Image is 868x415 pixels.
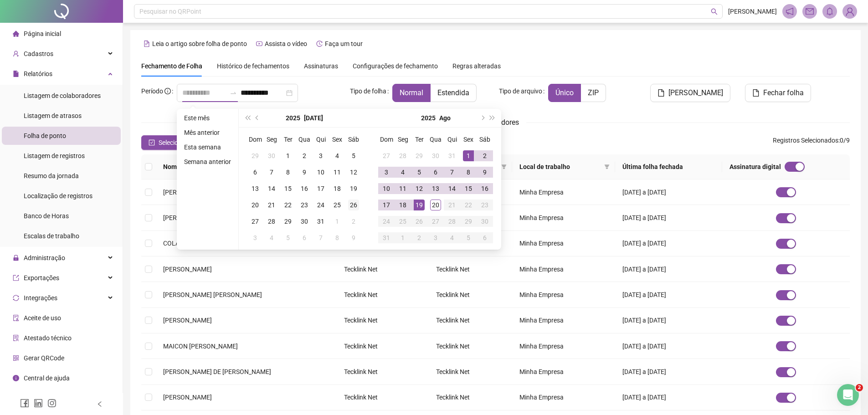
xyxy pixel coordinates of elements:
[24,112,82,119] span: Listagem de atrasos
[286,109,300,127] button: year panel
[13,255,19,261] span: lock
[460,180,477,197] td: 2025-08-15
[24,30,61,37] span: Página inicial
[329,213,345,230] td: 2025-08-01
[299,200,310,210] div: 23
[13,335,19,341] span: solution
[329,197,345,213] td: 2025-07-25
[463,232,474,243] div: 5
[414,183,425,194] div: 12
[460,164,477,180] td: 2025-08-08
[24,192,92,200] span: Localização de registros
[299,183,310,194] div: 16
[429,308,512,333] td: Tecklink Net
[141,87,163,95] span: Período
[411,180,427,197] td: 2025-08-12
[13,295,19,301] span: sync
[13,275,19,281] span: export
[164,88,171,94] span: info-circle
[615,333,722,359] td: [DATE] a [DATE]
[250,232,261,243] div: 3
[512,205,615,231] td: Minha Empresa
[429,282,512,307] td: Tecklink Net
[313,164,329,180] td: 2025-07-10
[477,230,493,246] td: 2025-09-06
[378,148,395,164] td: 2025-07-27
[421,109,436,127] button: year panel
[447,216,457,227] div: 28
[463,167,474,178] div: 8
[266,150,277,161] div: 30
[378,164,395,180] td: 2025-08-03
[397,150,408,161] div: 28
[24,70,52,77] span: Relatórios
[217,62,289,70] span: Histórico de fechamentos
[263,180,280,197] td: 2025-07-14
[141,62,202,70] span: Fechamento de Folha
[337,282,429,307] td: Tecklink Net
[381,183,392,194] div: 10
[806,7,814,15] span: mail
[512,256,615,282] td: Minha Empresa
[263,131,280,148] th: Seg
[444,213,460,230] td: 2025-08-28
[266,167,277,178] div: 7
[24,374,70,382] span: Central de ajuda
[615,154,722,179] th: Última folha fechada
[395,197,411,213] td: 2025-08-18
[316,41,323,47] span: history
[13,71,19,77] span: file
[826,7,834,15] span: bell
[180,156,235,167] li: Semana anterior
[345,180,362,197] td: 2025-07-19
[230,89,237,97] span: to
[315,150,326,161] div: 3
[463,216,474,227] div: 29
[429,256,512,282] td: Tecklink Net
[163,291,262,298] span: [PERSON_NAME] [PERSON_NAME]
[266,183,277,194] div: 14
[773,137,838,144] span: Registros Selecionados
[856,384,863,391] span: 2
[414,216,425,227] div: 26
[315,183,326,194] div: 17
[13,31,19,37] span: home
[250,183,261,194] div: 13
[447,183,457,194] div: 14
[247,197,263,213] td: 2025-07-20
[512,231,615,256] td: Minha Empresa
[353,63,438,69] span: Configurações de fechamento
[332,150,343,161] div: 4
[519,162,601,172] span: Local de trabalho
[313,148,329,164] td: 2025-07-03
[345,197,362,213] td: 2025-07-26
[345,148,362,164] td: 2025-07-05
[479,183,490,194] div: 16
[141,135,213,150] button: Selecionar todos
[429,333,512,359] td: Tecklink Net
[397,183,408,194] div: 11
[447,200,457,210] div: 21
[452,63,501,69] span: Regras alteradas
[180,113,235,123] li: Este mês
[447,232,457,243] div: 4
[256,41,262,47] span: youtube
[24,132,66,139] span: Folha de ponto
[315,232,326,243] div: 7
[263,148,280,164] td: 2025-06-30
[460,148,477,164] td: 2025-08-01
[512,282,615,307] td: Minha Empresa
[332,167,343,178] div: 11
[512,179,615,205] td: Minha Empresa
[460,230,477,246] td: 2025-09-05
[280,213,296,230] td: 2025-07-29
[280,180,296,197] td: 2025-07-15
[729,162,781,172] span: Assinatura digital
[411,197,427,213] td: 2025-08-19
[397,232,408,243] div: 1
[427,164,444,180] td: 2025-08-06
[163,317,212,324] span: [PERSON_NAME]
[230,89,237,97] span: swap-right
[615,282,722,307] td: [DATE] a [DATE]
[477,213,493,230] td: 2025-08-30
